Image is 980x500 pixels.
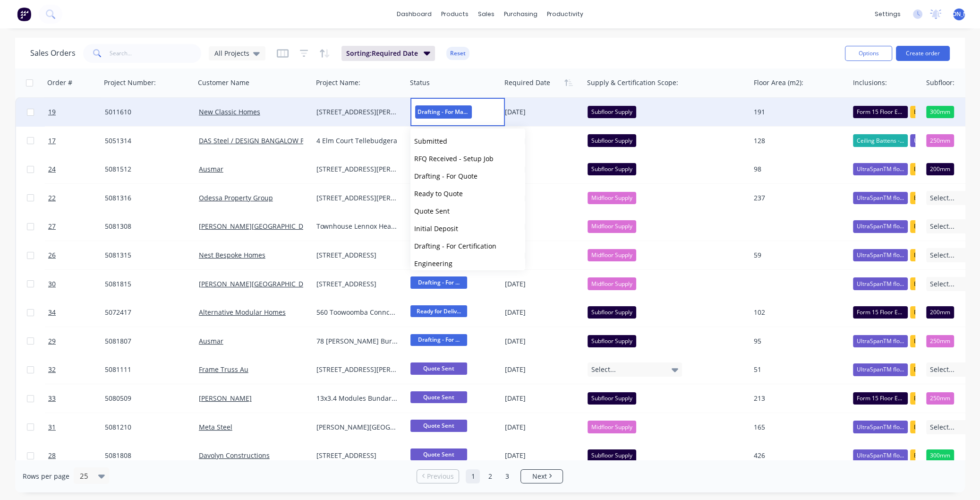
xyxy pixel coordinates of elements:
div: [DATE] [505,308,580,317]
div: [DATE] [505,279,580,289]
div: products [436,7,473,21]
a: Odessa Property Group [199,193,273,202]
span: Select... [930,279,954,289]
a: Previous page [417,472,459,481]
div: purchasing [499,7,542,21]
a: Davolyn Constructions [199,451,270,460]
div: Subfloor Supply [588,134,636,147]
div: Status [410,78,430,87]
div: Supply & Certification Scope: [587,78,678,87]
span: Ready for Deliv... [410,305,467,317]
span: UltraSpanTM floor system - Supply Only [857,336,904,346]
span: Form 15 Floor Engineering certificate (or similar) [857,394,904,403]
div: Project Name: [316,78,360,87]
div: 4 Elm Court Tellebudgera [316,136,399,146]
div: 5081111 [105,365,187,374]
span: UltraSpanTM floor system - Supply Only [857,279,904,289]
div: [DATE] [505,250,580,260]
span: 31 [48,422,56,432]
a: 19 [48,98,105,126]
span: Next [532,472,547,481]
span: 29 [48,336,56,346]
div: [PERSON_NAME][GEOGRAPHIC_DATA], [STREET_ADDRESS] [316,422,399,432]
div: Inclusions: [853,78,887,87]
div: Midfloor Supply [588,421,636,433]
span: UltraSpanTM floor system - Supply Only [857,422,904,432]
button: UltraSpanTM floor system - Supply OnlyBuilders pack* (as per US calculations of hardware required) [853,220,965,233]
span: Drafting - For ... [410,276,467,288]
button: Drafting - For Certification [410,237,525,255]
span: Builders pack* (as per US calculations of hardware required) [914,365,961,374]
button: Quote Sent [410,202,525,220]
span: Select... [930,422,954,432]
div: [STREET_ADDRESS] [316,451,399,460]
div: Subfloor Supply [588,392,636,405]
div: [STREET_ADDRESS][PERSON_NAME] [316,164,399,174]
span: Drafting - For Quote [414,172,477,181]
span: 17 [48,136,56,146]
span: All Projects [214,48,249,58]
div: 300mm [926,449,954,462]
a: Frame Truss Au [199,365,248,374]
div: [DATE] [505,136,580,146]
div: [STREET_ADDRESS][PERSON_NAME] mod [316,365,399,374]
button: UltraSpanTM floor system - Supply OnlyBuilders pack* (as per US calculations of hardware required) [853,363,965,376]
div: 250mm [926,134,954,147]
button: UltraSpanTM floor system - Supply OnlyBuilders pack* (as per US calculations of hardware required) [853,421,965,433]
div: Subfloor Supply [588,449,636,462]
div: 78 [PERSON_NAME] Burneside 4560 [316,336,399,346]
div: Subfloor Supply [588,306,636,319]
div: 98 [754,164,841,174]
button: Initial Deposit [410,220,525,237]
span: Ceiling Battens - Supply Only [857,136,904,146]
a: Page 2 [483,469,497,483]
span: Quote Sent [410,391,467,403]
img: Factory [17,7,31,21]
div: Customer Name [198,78,249,87]
div: 250mm [926,335,954,347]
div: Required Date [504,78,550,87]
ul: Pagination [413,469,567,483]
span: Ready to Quote [414,189,463,198]
span: Builders pack* (as per US calculations of hardware required) [914,308,961,317]
span: 22 [48,193,56,203]
div: [DATE] [505,107,580,117]
div: 200mm [926,306,954,319]
span: Builders pack* (as per US calculations of hardware required) [914,222,961,231]
span: Builders pack* (as per US calculations of hardware required) [914,107,961,117]
button: UltraSpanTM floor system - Supply OnlyBuilders pack* (as per US calculations of hardware required) [853,192,965,204]
span: Select... [591,365,616,374]
div: Subfloor: [926,78,954,87]
div: [STREET_ADDRESS] [316,250,399,260]
div: 5011610 [105,107,187,117]
div: 191 [754,107,841,117]
div: Midfloor Supply [588,277,636,290]
button: Ready to Quote [410,185,525,202]
div: 213 [754,394,841,403]
button: Sorting:Required Date [341,46,435,61]
div: 5081210 [105,422,187,432]
div: 5081316 [105,193,187,203]
div: [DATE] [505,336,580,346]
span: UltraSpanTM floor system - Supply Only [857,365,904,374]
span: Drafting - For ... [410,334,467,346]
span: 27 [48,222,56,231]
button: Create order [896,46,950,61]
span: Submitted [414,137,447,146]
span: 32 [48,365,56,374]
a: Ausmar [199,336,223,345]
span: Drafting - For Manufacturing [415,105,472,118]
button: Engineering [410,255,525,272]
a: [PERSON_NAME][GEOGRAPHIC_DATA] Co [199,222,327,231]
div: [DATE] [505,193,580,203]
div: 5081808 [105,451,187,460]
div: Order # [47,78,72,87]
div: [DATE] [505,451,580,460]
div: Project Number: [104,78,156,87]
div: Subfloor Supply [588,163,636,175]
a: Page 1 is your current page [466,469,480,483]
div: [STREET_ADDRESS][PERSON_NAME] [316,107,399,117]
span: Quote Sent [410,362,467,374]
div: Midfloor Supply [588,192,636,204]
div: 237 [754,193,841,203]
